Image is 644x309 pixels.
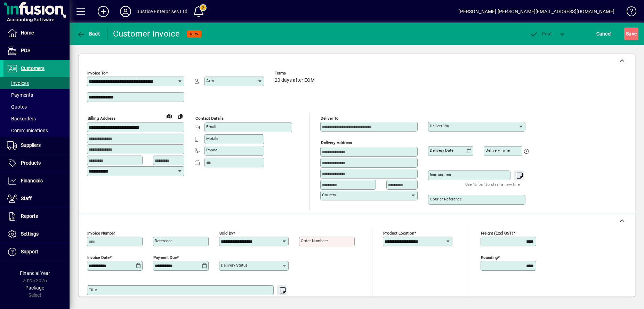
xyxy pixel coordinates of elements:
a: Home [3,24,70,42]
span: ave [626,28,637,39]
span: Customers [21,65,45,71]
span: Invoices [7,80,29,86]
a: Financials [3,172,70,190]
span: Package [25,285,44,291]
button: Cancel [595,27,613,40]
a: Knowledge Base [621,1,635,24]
a: Reports [3,208,70,225]
button: Post [526,27,556,40]
a: Payments [3,89,70,101]
button: Copy to Delivery address [175,111,186,122]
button: Add [92,5,114,18]
button: Profile [114,5,137,18]
mat-label: Courier Reference [430,197,462,201]
a: Staff [3,190,70,207]
span: POS [21,48,30,53]
mat-label: Reference [155,238,172,243]
mat-hint: Use 'Enter' to start a new line [465,180,520,188]
span: P [542,31,545,37]
mat-label: Product location [383,231,414,236]
a: Invoices [3,77,70,89]
a: Support [3,243,70,261]
mat-label: Country [322,192,336,197]
a: Communications [3,125,70,136]
span: Cancel [596,28,612,39]
mat-label: Delivery status [221,263,248,268]
span: Terms [275,71,316,76]
mat-label: Deliver via [430,124,449,128]
span: Backorders [7,116,36,121]
mat-label: Delivery time [485,148,510,153]
a: Suppliers [3,137,70,154]
button: Save [624,27,638,40]
mat-label: Sold by [219,231,233,236]
span: Back [77,31,100,37]
span: Payments [7,92,33,98]
mat-label: Rounding [481,255,498,260]
a: Quotes [3,101,70,113]
a: Settings [3,225,70,243]
span: Suppliers [21,142,41,148]
mat-label: Title [89,287,97,292]
mat-hint: Use 'Enter' to start a new line [228,295,283,303]
div: Customer Invoice [113,28,180,39]
a: POS [3,42,70,60]
a: Backorders [3,113,70,125]
mat-label: Email [206,124,216,129]
div: [PERSON_NAME] [PERSON_NAME][EMAIL_ADDRESS][DOMAIN_NAME] [458,6,614,17]
span: Products [21,160,41,166]
span: Support [21,249,38,254]
span: Staff [21,196,32,201]
app-page-header-button: Back [70,27,108,40]
mat-label: Deliver To [321,116,339,121]
button: Back [75,27,102,40]
a: View on map [164,110,175,121]
span: Quotes [7,104,27,110]
div: Justice Enterprises Ltd [137,6,187,17]
span: Communications [7,128,48,133]
mat-label: Payment due [153,255,177,260]
mat-label: Invoice number [87,231,115,236]
span: NEW [190,32,199,36]
span: S [626,31,629,37]
mat-label: Phone [206,148,217,152]
mat-label: Attn [206,78,214,83]
span: Settings [21,231,39,237]
mat-label: Invoice date [87,255,110,260]
span: Financials [21,178,43,183]
span: 20 days after EOM [275,78,315,83]
span: Home [21,30,34,35]
span: Reports [21,213,38,219]
mat-label: Mobile [206,136,218,141]
span: ost [530,31,552,37]
mat-label: Freight (excl GST) [481,231,513,236]
span: Financial Year [20,270,50,276]
mat-label: Instructions [430,172,451,177]
mat-label: Order number [301,238,326,243]
mat-label: Invoice To [87,71,106,76]
a: Products [3,154,70,172]
mat-label: Delivery date [430,148,453,153]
